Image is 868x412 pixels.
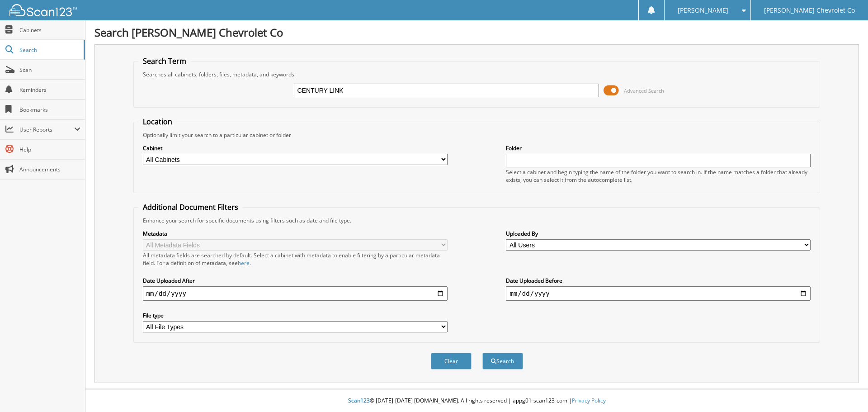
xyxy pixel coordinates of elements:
a: here [238,259,250,267]
span: Scan123 [348,397,370,404]
div: Enhance your search for specific documents using filters such as date and file type. [138,217,816,224]
label: Date Uploaded After [143,277,448,284]
input: start [143,286,448,301]
button: Search [482,353,523,369]
img: scan123-logo-white.svg [9,4,77,16]
span: Bookmarks [19,106,80,114]
div: All metadata fields are searched by default. Select a cabinet with metadata to enable filtering b... [143,251,448,267]
button: Clear [431,353,472,369]
label: Date Uploaded Before [506,277,811,284]
span: Help [19,146,80,153]
span: Search [19,46,79,54]
h1: Search [PERSON_NAME] Chevrolet Co [94,25,859,40]
label: File type [143,312,448,319]
div: © [DATE]-[DATE] [DOMAIN_NAME]. All rights reserved | appg01-scan123-com | [85,390,868,412]
label: Cabinet [143,144,448,152]
label: Folder [506,144,811,152]
span: [PERSON_NAME] Chevrolet Co [764,8,855,13]
iframe: Chat Widget [823,369,868,412]
label: Uploaded By [506,230,811,237]
legend: Location [138,117,177,127]
legend: Additional Document Filters [138,202,243,212]
div: Optionally limit your search to a particular cabinet or folder [138,131,816,139]
span: Reminders [19,86,80,94]
div: Select a cabinet and begin typing the name of the folder you want to search in. If the name match... [506,168,811,184]
span: Advanced Search [624,87,664,94]
legend: Search Term [138,56,191,66]
span: Cabinets [19,26,80,34]
input: end [506,286,811,301]
span: Scan [19,66,80,74]
span: User Reports [19,126,74,133]
span: Announcements [19,166,80,173]
span: [PERSON_NAME] [678,8,728,13]
div: Searches all cabinets, folders, files, metadata, and keywords [138,71,816,78]
a: Privacy Policy [572,397,606,404]
label: Metadata [143,230,448,237]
